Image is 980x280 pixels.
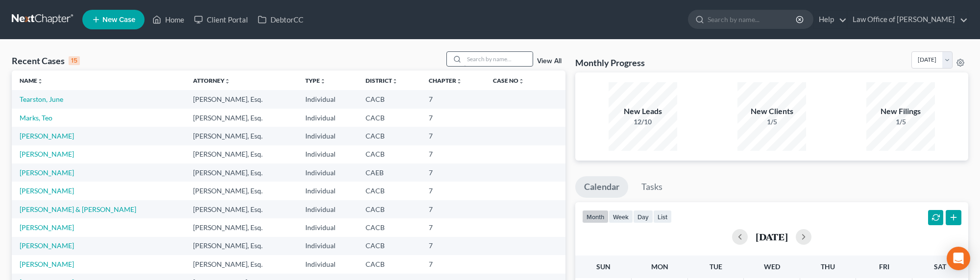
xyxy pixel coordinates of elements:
[737,117,806,127] div: 1/5
[848,11,968,28] a: Law Office of [PERSON_NAME]
[737,106,806,117] div: New Clients
[653,210,672,223] button: list
[493,77,524,84] a: Case Nounfold_more
[20,223,74,232] a: [PERSON_NAME]
[20,205,136,213] a: [PERSON_NAME] & [PERSON_NAME]
[189,11,253,28] a: Client Portal
[358,182,421,200] td: CACB
[421,218,485,236] td: 7
[421,237,485,255] td: 7
[297,145,358,163] td: Individual
[297,237,358,255] td: Individual
[305,77,326,84] a: Typeunfold_more
[366,77,398,84] a: Districtunfold_more
[421,255,485,273] td: 7
[456,78,462,84] i: unfold_more
[633,210,653,223] button: day
[20,260,74,268] a: [PERSON_NAME]
[866,106,935,117] div: New Filings
[821,262,835,271] span: Thu
[185,218,297,236] td: [PERSON_NAME], Esq.
[297,182,358,200] td: Individual
[866,117,935,127] div: 1/5
[185,127,297,145] td: [PERSON_NAME], Esq.
[12,55,80,67] div: Recent Cases
[358,109,421,127] td: CACB
[193,77,230,84] a: Attorneyunfold_more
[185,109,297,127] td: [PERSON_NAME], Esq.
[358,90,421,108] td: CACB
[421,200,485,218] td: 7
[358,200,421,218] td: CACB
[253,11,308,28] a: DebtorCC
[934,262,946,271] span: Sat
[297,255,358,273] td: Individual
[297,109,358,127] td: Individual
[297,90,358,108] td: Individual
[185,163,297,182] td: [PERSON_NAME], Esq.
[575,57,645,69] h3: Monthly Progress
[185,255,297,273] td: [PERSON_NAME], Esq.
[537,58,562,65] a: View All
[708,10,797,28] input: Search by name...
[147,11,189,28] a: Home
[102,16,135,23] span: New Case
[185,145,297,163] td: [PERSON_NAME], Esq.
[756,232,788,242] h2: [DATE]
[609,117,677,127] div: 12/10
[20,95,63,103] a: Tearston, June
[358,163,421,182] td: CAEB
[947,247,970,270] div: Open Intercom Messenger
[358,127,421,145] td: CACB
[575,176,628,198] a: Calendar
[429,77,462,84] a: Chapterunfold_more
[710,262,722,271] span: Tue
[20,77,43,84] a: Nameunfold_more
[358,145,421,163] td: CACB
[464,52,533,66] input: Search by name...
[297,127,358,145] td: Individual
[20,168,74,177] a: [PERSON_NAME]
[421,90,485,108] td: 7
[421,163,485,182] td: 7
[185,90,297,108] td: [PERSON_NAME], Esq.
[879,262,889,271] span: Fri
[358,218,421,236] td: CACB
[20,114,52,122] a: Marks, Teo
[185,182,297,200] td: [PERSON_NAME], Esq.
[20,241,74,250] a: [PERSON_NAME]
[596,262,611,271] span: Sun
[297,218,358,236] td: Individual
[814,11,847,28] a: Help
[20,132,74,140] a: [PERSON_NAME]
[582,210,609,223] button: month
[392,78,398,84] i: unfold_more
[651,262,668,271] span: Mon
[609,106,677,117] div: New Leads
[69,56,80,65] div: 15
[421,145,485,163] td: 7
[297,200,358,218] td: Individual
[20,150,74,158] a: [PERSON_NAME]
[518,78,524,84] i: unfold_more
[185,237,297,255] td: [PERSON_NAME], Esq.
[421,182,485,200] td: 7
[224,78,230,84] i: unfold_more
[421,127,485,145] td: 7
[609,210,633,223] button: week
[320,78,326,84] i: unfold_more
[185,200,297,218] td: [PERSON_NAME], Esq.
[358,237,421,255] td: CACB
[20,187,74,195] a: [PERSON_NAME]
[764,262,780,271] span: Wed
[358,255,421,273] td: CACB
[297,163,358,182] td: Individual
[633,176,671,198] a: Tasks
[37,78,43,84] i: unfold_more
[421,109,485,127] td: 7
